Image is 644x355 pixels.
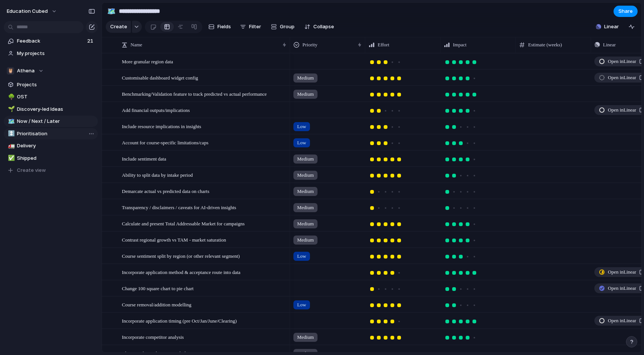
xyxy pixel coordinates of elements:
span: OST [17,93,95,101]
span: Medium [297,236,314,244]
a: ✅Shipped [4,153,98,164]
a: Projects [4,79,98,90]
span: Low [297,123,306,130]
span: Create [110,23,127,31]
span: Estimate (weeks) [528,41,562,49]
span: Contrast regional growth vs TAM - market saturation [122,235,226,244]
span: 21 [87,37,95,45]
span: Education Cubed [7,8,48,15]
span: Medium [297,171,314,179]
span: Include resource implications in insights [122,122,201,130]
span: Course removal/addition modelling [122,300,191,309]
button: Filter [237,21,264,33]
a: 🚛Delivery [4,140,98,151]
a: ↕️Prioritisation [4,128,98,139]
span: Open in Linear [608,74,636,81]
span: Incorporate application timing (pre Oct/Jan/June/Clearing) [122,316,237,325]
span: Shipped [17,155,95,162]
span: Incorporate competitor analysis [122,332,184,341]
div: 🗺️ [107,6,115,16]
span: Delivery [17,142,95,150]
button: Fields [205,21,234,33]
button: 🌳 [7,93,14,101]
span: Share [618,8,633,15]
span: Feedback [17,37,85,45]
button: 🚛 [7,142,14,150]
span: Effort [378,41,389,49]
a: 🗺️Now / Next / Later [4,116,98,127]
span: Open in Linear [608,106,636,114]
span: Low [297,252,306,260]
span: More granular region data [122,57,173,66]
button: 🌱 [7,106,14,113]
div: 🌳 [8,93,13,101]
span: Impact [453,41,466,49]
span: Demarcate actual vs predicted data on charts [122,187,209,195]
span: Low [297,139,306,147]
button: Linear [593,21,622,32]
div: ✅ [8,154,13,162]
span: Open in Linear [608,317,636,324]
span: Open in Linear [608,268,636,276]
span: Athena [17,67,35,75]
span: Change 100 square chart to pie chart [122,284,194,292]
span: Collapse [313,23,334,31]
span: Medium [297,155,314,163]
a: My projects [4,48,98,59]
div: 🌱 [8,105,13,113]
span: Calculate and present Total Addressable Market for campaigns [122,219,245,228]
span: My projects [17,50,95,57]
span: Benchmarking/Validation feature to track predicted vs actual performance [122,89,267,98]
span: Incorporate application method & acceptance route into data [122,268,240,276]
div: 🚛 [8,142,13,150]
span: Prioritisation [17,130,95,138]
span: Fields [217,23,231,31]
div: 🌳OST [4,91,98,103]
span: Medium [297,74,314,82]
span: Medium [297,220,314,228]
span: Projects [17,81,95,89]
span: Linear [603,41,616,49]
button: Education Cubed [3,5,61,17]
span: Add financial outputs/implications [122,106,190,114]
span: Medium [297,90,314,98]
a: Feedback21 [4,35,98,47]
span: Open in Linear [608,285,636,292]
span: Low [297,301,306,309]
span: Name [131,41,142,49]
span: Ability to split data by intake period [122,170,193,179]
span: Priority [302,41,317,49]
span: Filter [249,23,261,31]
a: 🌱Discovery-led Ideas [4,104,98,115]
span: Create view [17,167,46,174]
button: 🗺️ [7,118,14,125]
button: 🦉Athena [4,65,98,77]
span: Discovery-led Ideas [17,106,95,113]
span: Course sentiment split by region (or other relevant segment) [122,251,240,260]
button: 🗺️ [105,5,117,17]
button: Collapse [301,21,337,33]
span: Medium [297,204,314,211]
span: Transparency / disclaimers / caveats for AI-driven insights [122,203,236,211]
span: Open in Linear [608,58,636,65]
button: Share [614,6,638,17]
span: Account for course-specific limitations/caps [122,138,208,147]
button: Create [106,21,131,33]
div: 🗺️ [8,117,13,126]
button: Group [267,21,298,33]
span: Now / Next / Later [17,118,95,125]
span: Medium [297,334,314,341]
button: ↕️ [7,130,14,138]
div: ↕️ [8,129,13,138]
span: Linear [604,23,619,31]
span: Include sentiment data [122,154,166,163]
button: ✅ [7,155,14,162]
span: Medium [297,188,314,195]
button: Create view [4,165,98,176]
span: Group [280,23,295,31]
